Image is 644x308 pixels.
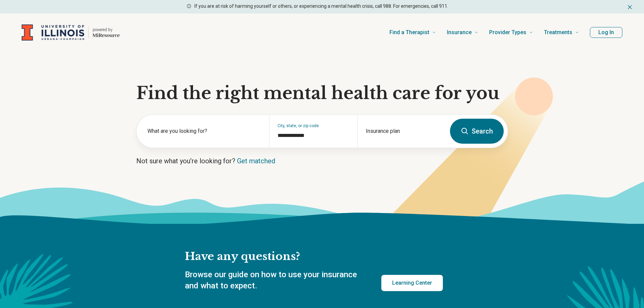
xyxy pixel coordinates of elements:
[389,28,429,37] span: Find a Therapist
[136,83,508,103] h1: Find the right mental health care for you
[381,275,443,291] a: Learning Center
[185,250,443,264] h2: Have any questions?
[22,22,120,43] a: Home page
[136,156,508,166] p: Not sure what you’re looking for?
[450,119,504,144] button: Search
[93,27,120,32] p: powered by
[544,28,572,37] span: Treatments
[185,269,365,292] p: Browse our guide on how to use your insurance and what to expect.
[544,19,579,46] a: Treatments
[147,127,261,135] label: What are you looking for?
[489,19,533,46] a: Provider Types
[447,28,472,37] span: Insurance
[626,3,633,11] button: Dismiss
[489,28,526,37] span: Provider Types
[447,19,478,46] a: Insurance
[194,3,448,10] p: If you are at risk of harming yourself or others, or experiencing a mental health crisis, call 98...
[590,27,622,38] button: Log In
[389,19,436,46] a: Find a Therapist
[237,157,275,165] a: Get matched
